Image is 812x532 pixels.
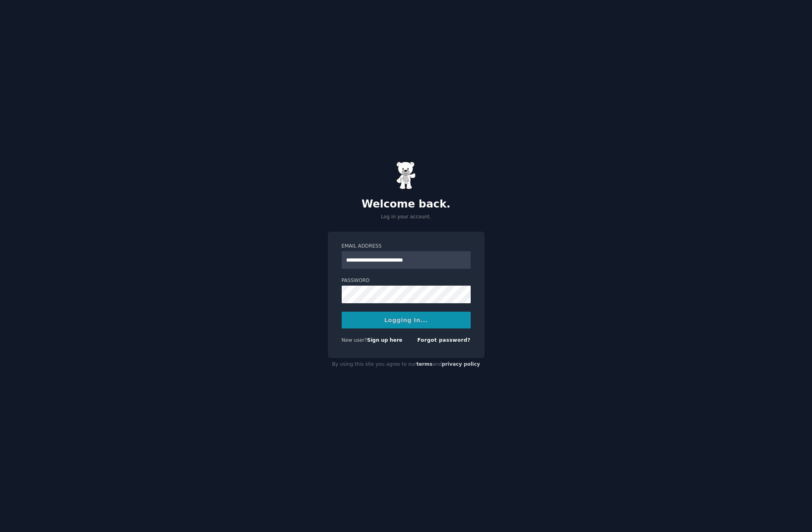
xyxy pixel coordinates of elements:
p: Log in your account. [328,214,485,221]
a: privacy policy [442,361,480,367]
a: Sign up here [367,337,402,343]
div: By using this site you agree to our and [328,358,485,371]
label: Email Address [342,243,471,250]
span: New user? [342,337,367,343]
a: Forgot password? [417,337,471,343]
img: Gummy Bear [396,161,416,189]
label: Password [342,277,471,284]
h2: Welcome back. [328,198,485,211]
a: terms [416,361,432,367]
